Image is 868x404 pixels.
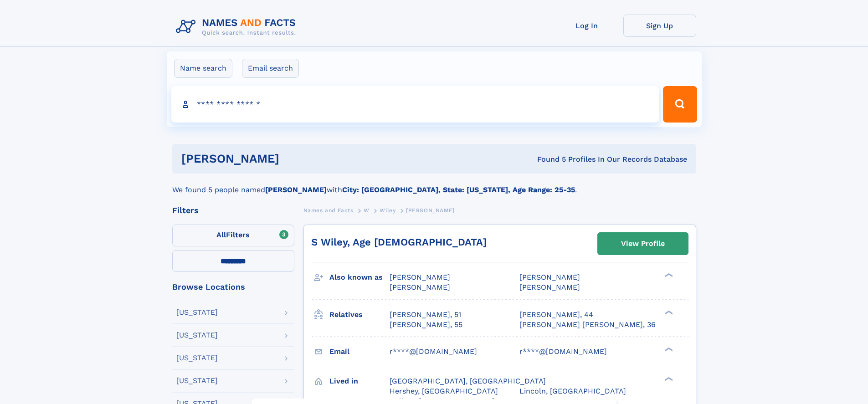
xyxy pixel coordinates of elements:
[342,185,575,194] b: City: [GEOGRAPHIC_DATA], State: [US_STATE], Age Range: 25-35
[174,59,232,78] label: Name search
[176,377,218,384] div: [US_STATE]
[519,273,580,281] span: [PERSON_NAME]
[172,174,696,195] div: We found 5 people named with .
[172,15,303,39] img: Logo Names and Facts
[172,225,294,246] label: Filters
[329,344,390,359] h3: Email
[390,273,450,281] span: [PERSON_NAME]
[172,206,294,215] div: Filters
[181,153,408,164] h1: [PERSON_NAME]
[663,272,673,278] div: ❯
[390,283,450,291] span: [PERSON_NAME]
[663,376,673,382] div: ❯
[216,230,226,239] span: All
[242,59,299,78] label: Email search
[380,205,395,216] a: Wiley
[364,205,370,216] a: W
[364,207,370,214] span: W
[663,309,673,315] div: ❯
[329,373,390,389] h3: Lived in
[176,332,218,339] div: [US_STATE]
[172,283,294,291] div: Browse Locations
[519,283,580,291] span: [PERSON_NAME]
[623,15,696,37] a: Sign Up
[390,387,498,395] span: Hershey, [GEOGRAPHIC_DATA]
[663,86,697,123] button: Search Button
[598,233,688,255] a: View Profile
[311,236,487,248] a: S Wiley, Age [DEMOGRAPHIC_DATA]
[406,207,455,214] span: [PERSON_NAME]
[519,310,593,320] a: [PERSON_NAME], 44
[663,346,673,352] div: ❯
[329,270,390,285] h3: Also known as
[621,233,665,254] div: View Profile
[303,205,354,216] a: Names and Facts
[171,86,659,123] input: search input
[408,154,687,164] div: Found 5 Profiles In Our Records Database
[176,309,218,316] div: [US_STATE]
[519,387,626,395] span: Lincoln, [GEOGRAPHIC_DATA]
[329,307,390,322] h3: Relatives
[519,320,656,330] a: [PERSON_NAME] [PERSON_NAME], 36
[380,207,395,214] span: Wiley
[390,310,461,320] a: [PERSON_NAME], 51
[265,185,327,194] b: [PERSON_NAME]
[390,377,546,385] span: [GEOGRAPHIC_DATA], [GEOGRAPHIC_DATA]
[390,320,462,330] a: [PERSON_NAME], 55
[176,354,218,362] div: [US_STATE]
[550,15,623,37] a: Log In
